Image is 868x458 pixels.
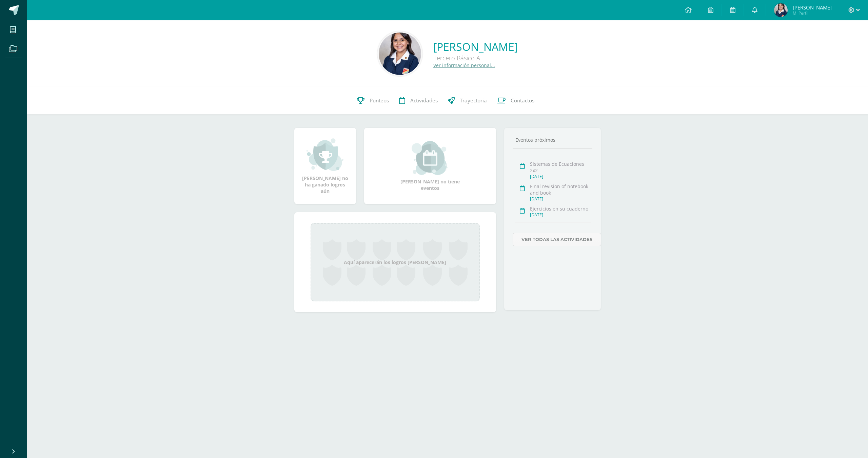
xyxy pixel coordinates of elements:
div: Tercero Básico A [433,54,518,62]
a: [PERSON_NAME] [433,39,518,54]
div: Aquí aparecerán los logros [PERSON_NAME] [311,223,480,301]
a: Ver información personal... [433,62,495,68]
a: Ver todas las actividades [513,233,601,246]
div: [PERSON_NAME] no ha ganado logros aún [301,138,349,194]
span: Actividades [410,97,438,104]
span: [PERSON_NAME] [793,4,832,11]
span: Mi Perfil [793,10,832,16]
div: Final revision of notebook and book [530,183,591,196]
span: Punteos [370,97,389,104]
span: Trayectoria [460,97,487,104]
div: Ejercicios en su cuaderno [530,205,591,212]
img: event_small.png [412,141,449,175]
div: [DATE] [530,196,591,202]
div: Eventos próximos [513,137,593,143]
a: Contactos [492,87,539,114]
img: 8764068e4ba43f9d656827296f79d14d.png [379,33,421,75]
span: Contactos [511,97,534,104]
img: 1fd1abc3113b88285b3edde5efc460e8.png [774,3,788,17]
div: Sistemas de Ecuaciones 2x2 [530,161,591,174]
div: [PERSON_NAME] no tiene eventos [396,141,464,191]
a: Trayectoria [443,87,492,114]
div: [DATE] [530,174,591,179]
div: [DATE] [530,212,591,218]
a: Punteos [352,87,394,114]
a: Actividades [394,87,443,114]
img: achievement_small.png [307,138,343,172]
